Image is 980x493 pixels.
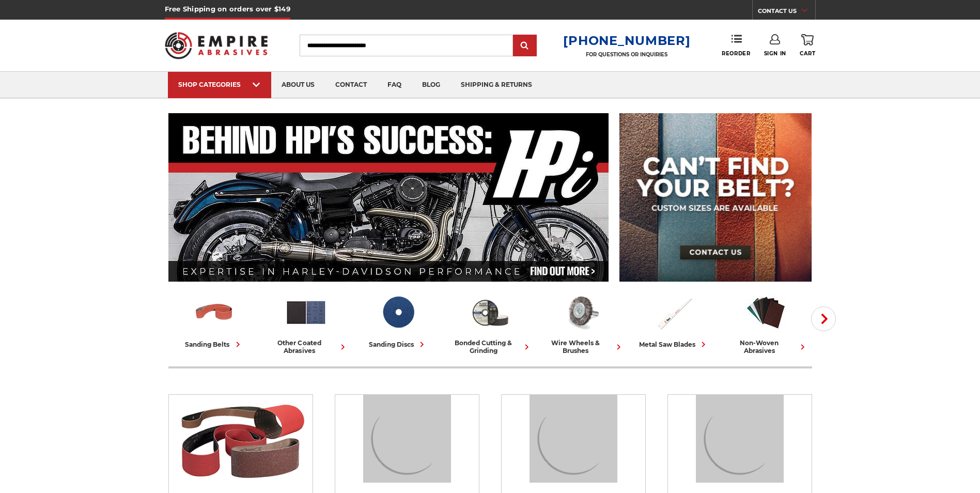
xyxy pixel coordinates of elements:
[540,339,624,355] div: wire wheels & brushes
[174,395,307,483] img: Sanding Belts
[193,291,236,334] img: Sanding Belts
[356,291,440,350] a: sanding discs
[563,51,690,58] p: FOR QUESTIONS OR INQUIRIES
[722,50,750,57] span: Reorder
[369,339,427,350] div: sanding discs
[758,5,815,20] a: CONTACT US
[450,72,542,98] a: shipping & returns
[412,72,450,98] a: blog
[811,306,836,331] button: Next
[540,291,624,355] a: wire wheels & brushes
[265,339,348,355] div: other coated abrasives
[639,339,709,350] div: metal saw blades
[561,291,603,334] img: Wire Wheels & Brushes
[724,291,808,355] a: non-woven abrasives
[515,36,535,56] input: Submit
[173,291,256,350] a: sanding belts
[448,339,532,355] div: bonded cutting & grinding
[165,25,268,66] img: Empire Abrasives
[632,291,716,350] a: metal saw blades
[800,50,815,57] span: Cart
[325,72,377,98] a: contact
[168,113,609,282] img: Banner for an interview featuring Horsepower Inc who makes Harley performance upgrades featured o...
[448,291,532,355] a: bonded cutting & grinding
[652,291,695,334] img: Metal Saw Blades
[722,34,750,56] a: Reorder
[377,72,412,98] a: faq
[377,291,419,334] img: Sanding Discs
[363,395,451,483] img: Other Coated Abrasives
[724,339,808,355] div: non-woven abrasives
[265,291,348,355] a: other coated abrasives
[469,291,511,334] img: Bonded Cutting & Grinding
[178,81,261,88] div: SHOP CATEGORIES
[800,34,815,57] a: Cart
[744,291,787,334] img: Non-woven Abrasives
[764,50,786,57] span: Sign In
[696,395,784,483] img: Bonded Cutting & Grinding
[285,291,328,334] img: Other Coated Abrasives
[530,395,617,483] img: Sanding Discs
[563,33,690,48] a: [PHONE_NUMBER]
[185,339,243,350] div: sanding belts
[271,72,325,98] a: about us
[619,113,812,282] img: promo banner for custom belts.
